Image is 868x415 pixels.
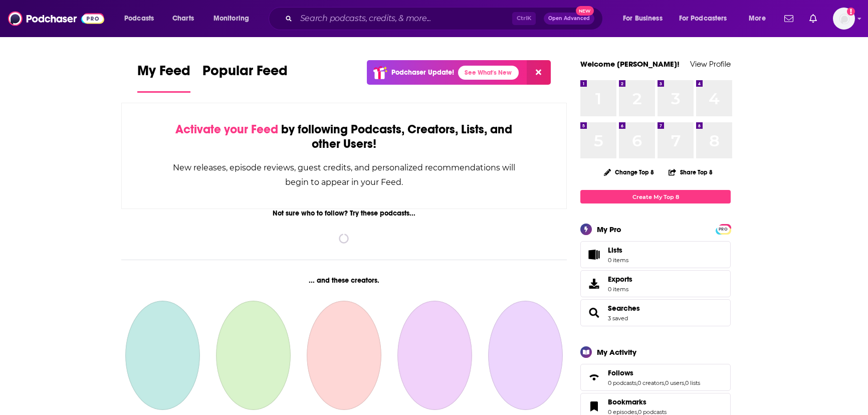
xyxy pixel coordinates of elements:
[584,399,604,413] a: Bookmarks
[172,160,516,189] div: New releases, episode reviews, guest credits, and personalized recommendations will begin to appe...
[121,209,567,218] div: Not sure who to follow? Try these podcasts...
[608,368,633,377] span: Follows
[833,8,855,30] button: Show profile menu
[608,397,667,406] a: Bookmarks
[544,13,594,25] button: Open AdvancedNew
[608,275,632,284] span: Exports
[117,11,167,27] button: open menu
[833,8,855,30] img: User Profile
[608,246,622,255] span: Lists
[847,8,855,16] svg: Add a profile image
[391,68,454,77] p: Podchaser Update!
[488,301,562,410] a: Hanne Winarsky
[608,368,700,377] a: Follows
[580,190,731,203] a: Create My Top 8
[805,10,821,27] a: Show notifications dropdown
[584,248,604,262] span: Lists
[213,12,249,26] span: Monitoring
[742,11,778,27] button: open menu
[307,301,381,410] a: Eli Savoie
[668,162,713,182] button: Share Top 8
[673,11,742,27] button: open menu
[637,379,664,386] a: 0 creators
[576,6,594,16] span: New
[172,122,516,151] div: by following Podcasts, Creators, Lists, and other Users!
[548,16,590,21] span: Open Advanced
[616,11,675,27] button: open menu
[584,370,604,384] a: Follows
[202,62,288,93] a: Popular Feed
[623,12,663,26] span: For Business
[608,286,632,293] span: 0 items
[597,225,621,234] div: My Pro
[512,12,536,25] span: Ctrl K
[580,241,731,268] a: Lists
[780,10,797,27] a: Show notifications dropdown
[685,379,700,386] a: 0 lists
[202,62,288,85] span: Popular Feed
[584,306,604,320] a: Searches
[684,379,685,386] span: ,
[172,12,194,26] span: Charts
[8,9,104,28] img: Podchaser - Follow, Share and Rate Podcasts
[458,66,519,80] a: See What's New
[665,379,684,386] a: 0 users
[608,304,640,313] a: Searches
[397,301,472,410] a: Kevin O'Connor
[166,11,200,27] a: Charts
[608,379,636,386] a: 0 podcasts
[121,276,567,285] div: ... and these creators.
[216,301,290,410] a: Greg Gaston
[124,12,154,26] span: Podcasts
[137,62,190,85] span: My Feed
[580,59,680,69] a: Welcome [PERSON_NAME]!
[580,364,731,391] span: Follows
[175,122,278,137] span: Activate your Feed
[597,347,636,357] div: My Activity
[206,11,262,27] button: open menu
[608,257,628,264] span: 0 items
[749,12,766,26] span: More
[608,246,628,255] span: Lists
[690,59,731,69] a: View Profile
[608,315,628,322] a: 3 saved
[137,62,190,93] a: My Feed
[584,277,604,291] span: Exports
[636,379,637,386] span: ,
[580,270,731,297] a: Exports
[717,226,729,233] span: PRO
[608,397,646,406] span: Bookmarks
[717,225,729,233] a: PRO
[664,379,665,386] span: ,
[833,8,855,30] span: Logged in as vivianamoreno
[296,11,512,27] input: Search podcasts, credits, & more...
[598,166,660,178] button: Change Top 8
[278,7,612,30] div: Search podcasts, credits, & more...
[580,299,731,326] span: Searches
[125,301,199,410] a: Joe Molloy
[679,12,727,26] span: For Podcasters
